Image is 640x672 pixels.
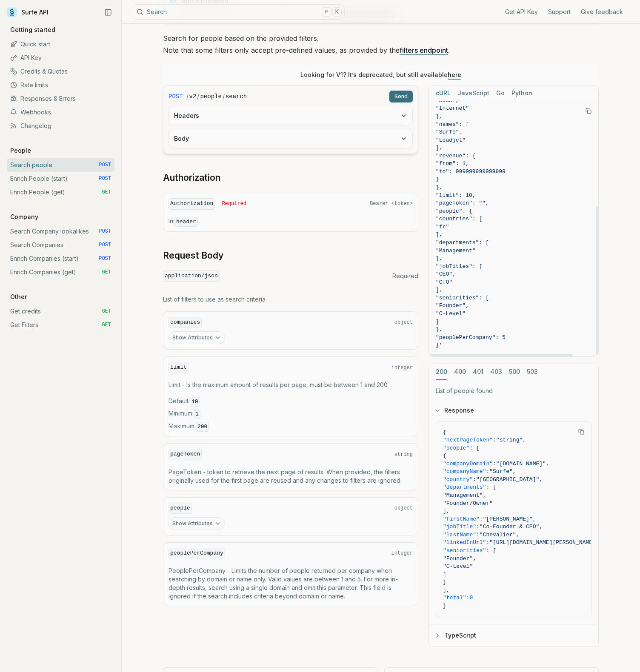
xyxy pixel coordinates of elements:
span: integer [391,550,413,557]
span: "jobTitles": [ [436,263,482,270]
span: , [483,492,486,498]
span: ], [436,145,443,151]
span: GET [102,322,111,328]
a: Search Company lookalikes POST [7,225,114,238]
span: : [473,476,476,483]
span: POST [99,228,111,235]
a: Changelog [7,119,114,133]
span: "to": 999999999999999 [436,168,506,175]
button: Response [429,399,598,421]
p: Search for people based on the provided filters. Note that some filters only accept pre-defined v... [163,32,599,56]
code: peoplePerCompany [169,548,225,559]
span: / [186,92,189,101]
span: POST [99,242,111,248]
span: , [539,524,543,530]
span: "[URL][DOMAIN_NAME][PERSON_NAME]" [489,539,599,546]
span: }, [436,184,443,191]
span: "linkedInUrl" [443,539,486,546]
p: List of filters to use as search criteria [163,295,418,304]
p: Limit - Is the maximum amount of results per page, must be between 1 and 200 [169,381,413,389]
span: "people": { [436,208,472,214]
a: Surfe API [7,6,49,19]
span: "names": [ [436,121,469,128]
span: "string" [496,437,523,443]
span: "[DOMAIN_NAME]" [496,461,546,467]
p: Looking for V1? It’s deprecated, but still available [300,71,461,79]
span: "Surfe", [436,129,462,135]
p: PeoplePerCompany - Limits the number of people returned per company when searching by domain or n... [169,567,413,601]
button: 401 [473,364,483,380]
p: Company [7,213,42,221]
span: "Management" [443,492,483,498]
span: , [516,532,520,538]
span: "Management" [436,248,476,254]
button: Send [389,91,413,103]
span: object [394,505,413,512]
span: : [486,539,489,546]
span: ] [443,571,446,578]
kbd: ⌘ [322,7,331,17]
button: Python [511,85,532,101]
a: Rate limits [7,78,114,92]
a: Get API Key [505,8,538,16]
button: Copy Text [575,425,588,438]
span: "Co-Founder & CEO" [480,524,539,530]
a: Quick start [7,37,114,51]
code: search [226,92,247,101]
button: Copy Text [582,105,595,117]
span: : [466,595,470,601]
div: Response [429,421,598,624]
span: "Founder" [443,555,473,562]
span: "pageToken": "", [436,200,489,206]
span: object [394,319,413,326]
span: } [443,579,446,585]
span: "[GEOGRAPHIC_DATA]" [476,476,539,483]
p: In: [169,217,413,226]
p: Other [7,293,30,301]
span: Minimum : [169,409,413,419]
p: PageToken - token to retrieve the next page of results. When provided, the filters originally use... [169,468,413,485]
button: cURL [436,85,451,101]
span: "CEO", [436,271,456,277]
span: "CTO" [436,279,452,285]
span: , [523,437,526,443]
a: Enrich People (get) GET [7,185,114,199]
button: Search⌘K [132,4,345,20]
span: "seniorities" [443,547,486,554]
span: "firstName" [443,516,480,522]
span: POST [99,175,111,182]
a: Search people POST [7,158,114,172]
span: : [493,437,496,443]
span: }' [436,342,443,348]
span: POST [169,92,183,101]
a: filters endpoint [400,46,448,54]
span: "departments": [ [436,239,489,246]
code: people [200,92,221,101]
span: : [476,532,480,538]
span: { [443,453,446,459]
button: TypeScript [429,624,598,646]
span: "jobTitle" [443,524,476,530]
a: Give feedback [581,8,623,16]
span: Default : [169,397,413,406]
code: Authorization [169,198,215,210]
button: 503 [527,364,538,380]
span: "SaaS", [436,97,459,104]
p: People [7,146,34,155]
span: "Chevalier" [480,532,516,538]
span: Maximum : [169,422,413,431]
button: Show Attributes [169,331,225,344]
a: Webhooks [7,105,114,119]
span: ], [443,587,450,593]
a: Responses & Errors [7,92,114,105]
span: : [493,461,496,467]
span: "C-Level" [443,563,473,569]
span: / [197,92,199,101]
a: here [448,71,461,78]
span: "revenue": { [436,153,476,159]
span: "Founder/Owner" [443,500,493,507]
code: 10 [190,397,200,407]
a: Request Body [163,250,223,262]
span: { [443,429,446,436]
span: "from": 1, [436,160,469,167]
